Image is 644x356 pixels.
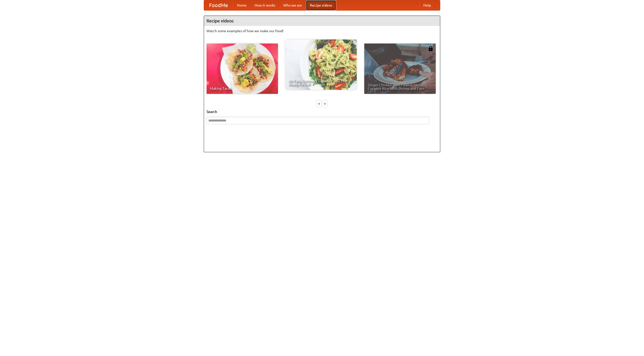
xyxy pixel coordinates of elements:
h4: Recipe videos [204,16,440,26]
a: Recipe videos [306,0,336,10]
span: An Easy, Summery Tomato Pasta That's Ready for Fall [289,79,353,86]
span: Making Tacos [210,87,274,90]
a: Home [233,0,251,10]
div: » [323,100,327,107]
div: « [317,100,321,107]
a: An Easy, Summery Tomato Pasta That's Ready for Fall [285,39,357,90]
h5: Search [207,109,437,114]
a: Making Tacos [207,44,278,94]
a: How it works [251,0,279,10]
a: Help [419,0,435,10]
img: 483408.png [428,46,433,51]
p: Watch some examples of how we make our food! [207,28,437,33]
a: Who we are [279,0,306,10]
a: FoodMe [204,0,233,10]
